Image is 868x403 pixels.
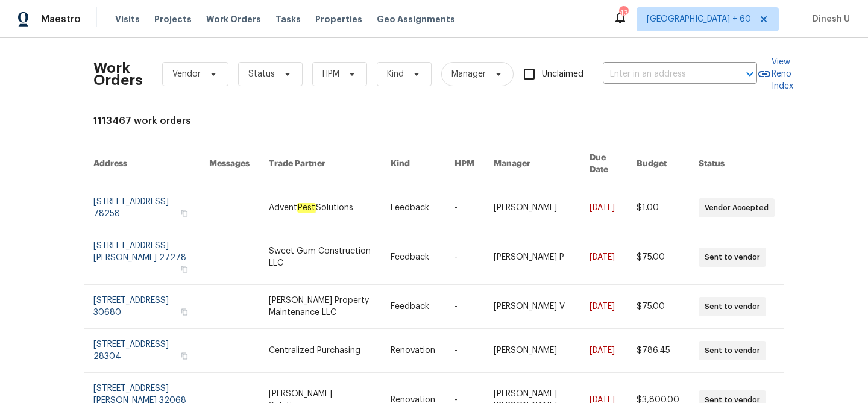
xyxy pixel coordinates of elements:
[757,56,793,92] a: View Reno Index
[377,13,455,25] span: Geo Assignments
[259,285,380,329] td: [PERSON_NAME] Property Maintenance LLC
[248,68,275,80] span: Status
[451,68,486,80] span: Manager
[445,285,484,329] td: -
[484,186,580,230] td: [PERSON_NAME]
[381,329,445,373] td: Renovation
[179,208,190,219] button: Copy Address
[627,142,689,186] th: Budget
[179,307,190,317] button: Copy Address
[179,264,190,275] button: Copy Address
[580,142,627,186] th: Due Date
[484,142,580,186] th: Manager
[41,13,81,25] span: Maestro
[206,13,261,25] span: Work Orders
[484,285,580,329] td: [PERSON_NAME] V
[154,13,192,25] span: Projects
[484,329,580,373] td: [PERSON_NAME]
[445,186,484,230] td: -
[445,329,484,373] td: -
[179,351,190,361] button: Copy Address
[381,285,445,329] td: Feedback
[259,142,380,186] th: Trade Partner
[93,62,143,86] h2: Work Orders
[689,142,784,186] th: Status
[259,186,380,230] td: Advent Solutions
[603,65,723,84] input: Enter in an address
[381,230,445,285] td: Feedback
[542,68,583,81] span: Unclaimed
[322,68,339,80] span: HPM
[315,13,362,25] span: Properties
[275,15,301,23] span: Tasks
[484,230,580,285] td: [PERSON_NAME] P
[93,115,775,127] div: 1113467 work orders
[200,142,259,186] th: Messages
[259,230,380,285] td: Sweet Gum Construction LLC
[741,66,758,83] button: Open
[381,142,445,186] th: Kind
[445,142,484,186] th: HPM
[619,7,627,19] div: 435
[808,13,850,25] span: Dinesh U
[387,68,404,80] span: Kind
[115,13,140,25] span: Visits
[445,230,484,285] td: -
[172,68,201,80] span: Vendor
[381,186,445,230] td: Feedback
[84,142,200,186] th: Address
[647,13,751,25] span: [GEOGRAPHIC_DATA] + 60
[259,329,380,373] td: Centralized Purchasing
